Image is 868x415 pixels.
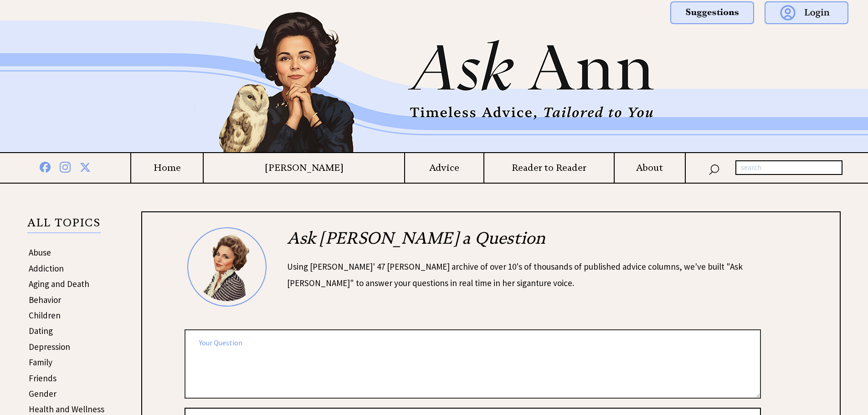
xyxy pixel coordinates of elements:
[29,341,70,352] a: Depression
[27,218,101,233] p: ALL TOPICS
[29,388,56,399] a: Gender
[131,162,203,174] a: Home
[29,263,64,274] a: Addiction
[29,310,61,321] a: Children
[40,160,51,173] img: facebook%20blue.png
[287,227,781,258] h2: Ask [PERSON_NAME] a Question
[29,357,52,368] a: Family
[29,325,53,336] a: Dating
[709,162,719,175] img: search_nav.png
[187,227,267,307] img: Ann6%20v2%20small.png
[765,1,848,24] img: login.png
[29,278,89,289] a: Aging and Death
[287,258,781,291] div: Using [PERSON_NAME]' 47 [PERSON_NAME] archive of over 10's of thousands of published advice colum...
[106,2,762,152] img: Ask%20Ann%20small.png
[29,294,61,305] a: Behavior
[405,162,483,174] a: Advice
[204,162,404,174] a: [PERSON_NAME]
[484,162,614,174] a: Reader to Reader
[762,2,765,152] img: right_new2d.png
[735,160,842,175] input: search
[80,160,91,173] img: x%20blue.png
[670,1,754,24] img: suggestions.png
[615,162,685,174] a: About
[29,373,56,384] a: Friends
[60,160,71,173] img: instagram%20blue.png
[29,247,51,258] a: Abuse
[29,404,104,415] a: Health and Wellness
